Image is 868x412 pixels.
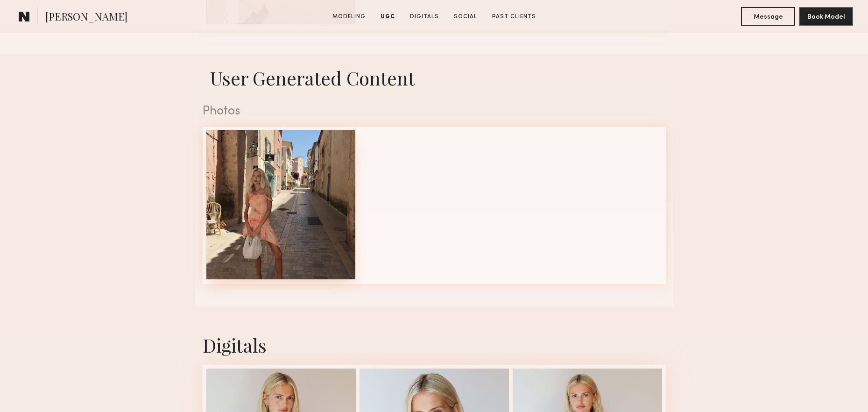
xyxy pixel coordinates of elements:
a: Social [450,13,481,21]
button: Message [741,7,795,26]
a: Modeling [329,13,369,21]
a: UGC [377,13,399,21]
a: Past Clients [488,13,540,21]
h1: User Generated Content [195,65,673,90]
div: Digitals [203,333,666,357]
button: Book Model [799,7,853,26]
span: [PERSON_NAME] [45,9,127,26]
a: Digitals [406,13,443,21]
a: Book Model [799,12,853,20]
div: Photos [203,106,666,118]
